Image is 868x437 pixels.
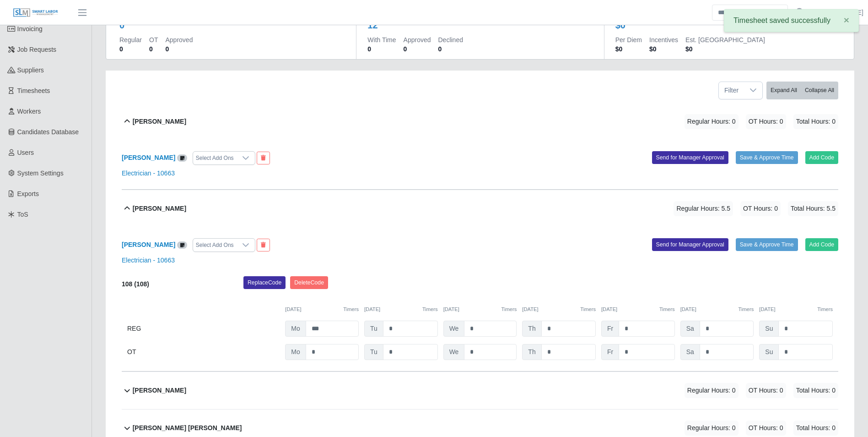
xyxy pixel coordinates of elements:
[674,201,733,216] span: Regular Hours: 5.5
[17,87,50,94] span: Timesheets
[17,25,43,33] span: Invoicing
[422,306,438,313] button: Timers
[122,154,175,161] b: [PERSON_NAME]
[724,9,859,32] div: Timesheet saved successfully
[122,103,838,140] button: [PERSON_NAME] Regular Hours: 0 OT Hours: 0 Total Hours: 0
[712,5,788,21] input: Search
[285,321,306,337] span: Mo
[149,44,158,54] dd: 0
[119,44,142,54] dd: 0
[746,114,786,129] span: OT Hours: 0
[805,238,839,251] button: Add Code
[165,44,193,54] dd: 0
[257,152,270,164] button: End Worker & Remove from the Timesheet
[615,44,642,54] dd: $0
[404,35,431,44] dt: Approved
[746,383,786,398] span: OT Hours: 0
[404,44,431,54] dd: 0
[17,149,34,156] span: Users
[367,44,396,54] dd: 0
[736,151,798,164] button: Save & Approve Time
[133,423,242,433] b: [PERSON_NAME] [PERSON_NAME]
[17,66,44,74] span: Suppliers
[133,386,186,395] b: [PERSON_NAME]
[127,344,280,360] div: OT
[522,306,596,313] div: [DATE]
[788,201,838,216] span: Total Hours: 5.5
[149,35,158,44] dt: OT
[193,239,237,251] div: Select Add Ons
[817,306,833,313] button: Timers
[13,8,59,18] img: SLM Logo
[811,8,863,17] a: [PERSON_NAME]
[343,306,359,313] button: Timers
[801,82,838,99] button: Collapse All
[364,306,438,313] div: [DATE]
[364,321,383,337] span: Tu
[243,276,286,289] button: ReplaceCode
[133,204,186,213] b: [PERSON_NAME]
[766,82,801,99] button: Expand All
[443,306,517,313] div: [DATE]
[438,44,463,54] dd: 0
[580,306,596,313] button: Timers
[290,276,328,289] button: DeleteCode
[438,35,463,44] dt: Declined
[759,321,779,337] span: Su
[501,306,517,313] button: Timers
[127,321,280,337] div: REG
[601,306,675,313] div: [DATE]
[649,44,678,54] dd: $0
[844,15,849,25] span: ×
[17,211,28,218] span: ToS
[805,151,839,164] button: Add Code
[746,421,786,436] span: OT Hours: 0
[165,35,193,44] dt: Approved
[177,241,187,248] a: View/Edit Notes
[522,344,541,360] span: Th
[685,35,765,44] dt: Est. [GEOGRAPHIC_DATA]
[367,35,396,44] dt: With Time
[122,241,175,248] a: [PERSON_NAME]
[659,306,675,313] button: Timers
[443,321,465,337] span: We
[719,82,744,99] span: Filter
[17,46,57,53] span: Job Requests
[17,190,39,197] span: Exports
[740,201,781,216] span: OT Hours: 0
[133,117,186,126] b: [PERSON_NAME]
[685,44,765,54] dd: $0
[793,383,838,398] span: Total Hours: 0
[685,114,739,129] span: Regular Hours: 0
[364,344,383,360] span: Tu
[177,154,187,161] a: View/Edit Notes
[257,239,270,251] button: End Worker & Remove from the Timesheet
[17,128,79,136] span: Candidates Database
[680,344,700,360] span: Sa
[122,372,838,409] button: [PERSON_NAME] Regular Hours: 0 OT Hours: 0 Total Hours: 0
[193,152,237,164] div: Select Add Ons
[759,306,833,313] div: [DATE]
[122,280,149,288] b: 108 (108)
[601,321,619,337] span: Fr
[680,306,754,313] div: [DATE]
[652,238,728,251] button: Send for Manager Approval
[443,344,465,360] span: We
[680,321,700,337] span: Sa
[685,383,739,398] span: Regular Hours: 0
[649,35,678,44] dt: Incentives
[685,421,739,436] span: Regular Hours: 0
[652,151,728,164] button: Send for Manager Approval
[122,169,175,177] a: Electrician - 10663
[759,344,779,360] span: Su
[766,82,838,99] div: bulk actions
[285,306,359,313] div: [DATE]
[736,238,798,251] button: Save & Approve Time
[793,421,838,436] span: Total Hours: 0
[601,344,619,360] span: Fr
[522,321,541,337] span: Th
[615,35,642,44] dt: Per Diem
[17,108,41,115] span: Workers
[17,169,64,177] span: System Settings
